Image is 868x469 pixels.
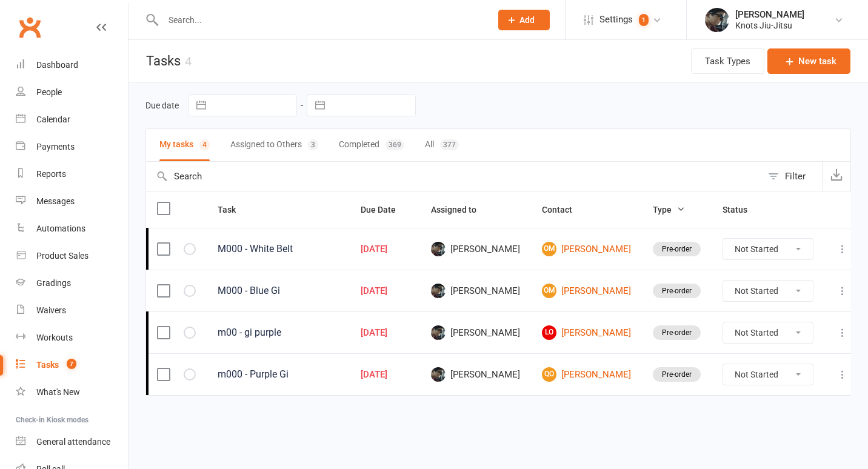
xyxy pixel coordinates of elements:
div: [DATE] [361,244,409,254]
button: All377 [425,129,459,161]
div: Pre-order [653,325,701,340]
a: Gradings [16,270,128,297]
div: Filter [785,169,806,184]
a: LO[PERSON_NAME] [542,325,631,340]
div: Tasks [36,360,59,370]
div: 4 [185,54,192,68]
span: [PERSON_NAME] [431,242,520,256]
span: Settings [599,6,633,33]
img: Cassio Martins [431,242,446,256]
span: 7 [67,359,76,369]
div: 3 [308,139,318,150]
div: Reports [36,169,66,179]
div: People [36,87,62,97]
a: Workouts [16,324,128,351]
div: Calendar [36,115,70,124]
button: Add [498,10,550,30]
div: Product Sales [36,251,88,261]
div: [PERSON_NAME] [735,9,804,20]
span: LO [542,325,556,340]
div: What's New [36,387,80,397]
a: People [16,79,128,106]
button: Task Types [691,48,764,74]
img: Cassio Martins [431,325,446,340]
a: Clubworx [15,12,45,42]
img: Cassio Martins [431,367,446,382]
button: Due Date [361,202,409,217]
span: OM [542,242,556,256]
div: Workouts [36,333,73,342]
a: Payments [16,133,128,161]
div: Pre-order [653,284,701,298]
div: Waivers [36,305,66,315]
button: Task [218,202,249,217]
a: What's New [16,379,128,406]
a: Reports [16,161,128,188]
div: m000 - Purple Gi [218,368,339,381]
button: Status [723,202,761,217]
div: 377 [440,139,459,150]
div: m00 - gi purple [218,327,339,339]
div: [DATE] [361,328,409,338]
div: Knots Jiu-Jitsu [735,20,804,31]
div: [DATE] [361,286,409,296]
div: Gradings [36,278,71,288]
span: [PERSON_NAME] [431,367,520,382]
a: QO[PERSON_NAME] [542,367,631,382]
div: Dashboard [36,60,78,70]
a: Tasks 7 [16,351,128,379]
div: Pre-order [653,367,701,382]
a: General attendance kiosk mode [16,428,128,456]
span: [PERSON_NAME] [431,325,520,340]
div: 4 [199,139,210,150]
a: OM[PERSON_NAME] [542,284,631,298]
button: My tasks4 [159,129,210,161]
span: OM [542,284,556,298]
button: Contact [542,202,586,217]
img: thumb_image1614103803.png [705,8,729,32]
span: Contact [542,205,586,215]
div: M000 - White Belt [218,243,339,255]
span: Due Date [361,205,409,215]
a: Messages [16,188,128,215]
span: Status [723,205,761,215]
input: Search [146,162,762,191]
span: Task [218,205,249,215]
a: Dashboard [16,52,128,79]
span: QO [542,367,556,382]
a: Product Sales [16,242,128,270]
div: Automations [36,224,85,233]
span: 1 [639,14,649,26]
span: Type [653,205,685,215]
button: Filter [762,162,822,191]
div: Pre-order [653,242,701,256]
button: Type [653,202,685,217]
div: Payments [36,142,75,151]
label: Due date [145,101,179,110]
div: 369 [386,139,404,150]
a: Calendar [16,106,128,133]
div: General attendance [36,437,110,447]
a: OM[PERSON_NAME] [542,242,631,256]
a: Automations [16,215,128,242]
span: Assigned to [431,205,490,215]
a: Waivers [16,297,128,324]
div: [DATE] [361,370,409,380]
div: Messages [36,196,75,206]
button: Assigned to Others3 [230,129,318,161]
span: [PERSON_NAME] [431,284,520,298]
button: Assigned to [431,202,490,217]
div: M000 - Blue Gi [218,285,339,297]
h1: Tasks [129,40,192,82]
button: New task [767,48,850,74]
button: Completed369 [339,129,404,161]
input: Search... [159,12,482,28]
span: Add [519,15,535,25]
img: Cassio Martins [431,284,446,298]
